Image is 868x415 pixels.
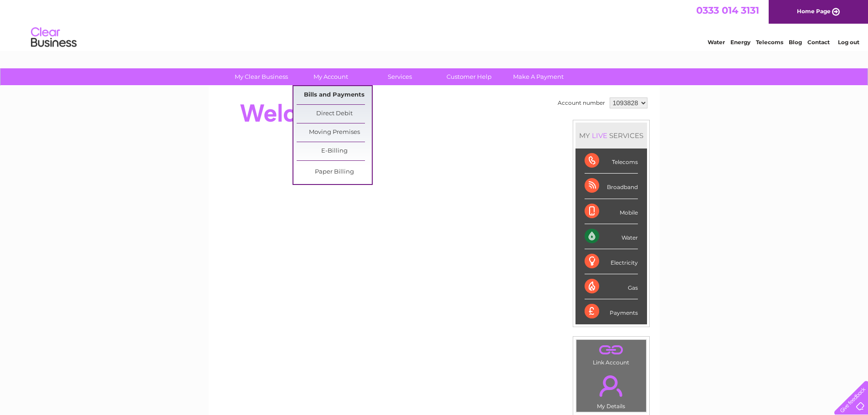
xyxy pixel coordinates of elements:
[362,68,437,85] a: Services
[708,39,725,46] a: Water
[576,339,647,368] td: Link Account
[219,5,650,44] div: Clear Business is a trading name of Verastar Limited (registered in [GEOGRAPHIC_DATA] No. 3667643...
[838,39,859,46] a: Log out
[585,249,638,274] div: Electricity
[431,68,507,85] a: Customer Help
[224,68,299,85] a: My Clear Business
[585,299,638,324] div: Payments
[696,5,759,16] a: 0333 014 3131
[293,68,368,85] a: My Account
[756,39,783,46] a: Telecoms
[585,274,638,299] div: Gas
[730,39,750,46] a: Energy
[31,24,77,51] img: logo.png
[297,105,372,123] a: Direct Debit
[575,123,647,149] div: MY SERVICES
[585,199,638,224] div: Mobile
[807,39,830,46] a: Contact
[585,149,638,174] div: Telecoms
[579,370,644,402] a: .
[555,95,607,111] td: Account number
[297,163,372,181] a: Paper Billing
[789,39,802,46] a: Blog
[576,368,647,412] td: My Details
[297,123,372,142] a: Moving Premises
[501,68,576,85] a: Make A Payment
[579,342,644,358] a: .
[585,174,638,199] div: Broadband
[297,86,372,104] a: Bills and Payments
[590,131,609,140] div: LIVE
[585,224,638,249] div: Water
[297,142,372,160] a: E-Billing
